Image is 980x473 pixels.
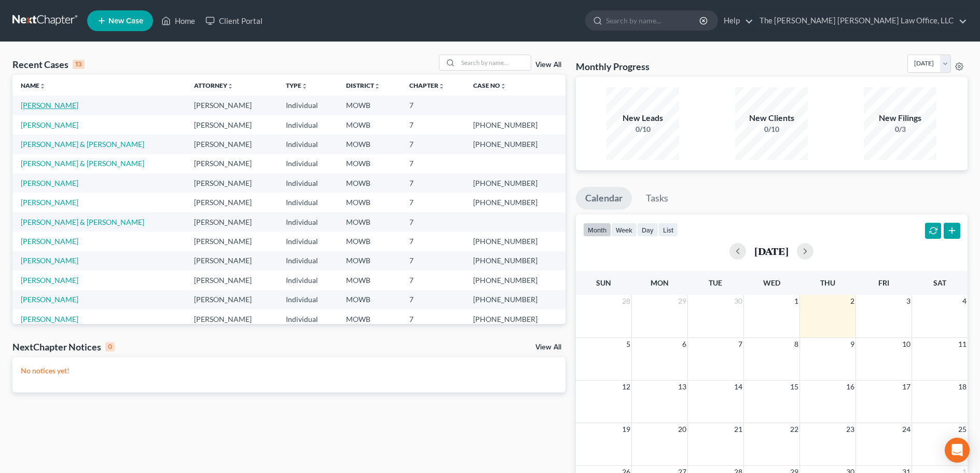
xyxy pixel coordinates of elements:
[401,134,465,154] td: 7
[21,120,78,129] a: [PERSON_NAME]
[576,187,632,210] a: Calendar
[186,173,278,193] td: [PERSON_NAME]
[21,140,144,148] a: [PERSON_NAME] & [PERSON_NAME]
[278,96,338,115] td: Individual
[535,61,561,69] a: View All
[719,11,753,30] a: Help
[845,381,855,393] span: 16
[338,193,401,212] td: MOWB
[793,338,799,350] span: 8
[957,381,968,393] span: 18
[606,11,701,30] input: Search by name...
[637,187,678,210] a: Tasks
[186,134,278,154] td: [PERSON_NAME]
[338,232,401,251] td: MOWB
[186,271,278,290] td: [PERSON_NAME]
[21,101,78,110] a: [PERSON_NAME]
[606,112,679,124] div: New Leads
[21,295,78,304] a: [PERSON_NAME]
[338,154,401,173] td: MOWB
[465,309,565,329] td: [PHONE_NUMBER]
[789,381,799,393] span: 15
[611,223,637,237] button: week
[338,96,401,115] td: MOWB
[864,112,936,124] div: New Filings
[338,309,401,329] td: MOWB
[957,423,968,436] span: 25
[108,17,143,25] span: New Case
[793,295,799,307] span: 1
[677,295,687,307] span: 29
[186,96,278,115] td: [PERSON_NAME]
[338,134,401,154] td: MOWB
[186,232,278,251] td: [PERSON_NAME]
[901,423,912,436] span: 24
[21,82,46,89] a: Nameunfold_more
[621,295,631,307] span: 28
[338,173,401,193] td: MOWB
[401,212,465,232] td: 7
[338,290,401,309] td: MOWB
[621,381,631,393] span: 12
[733,381,743,393] span: 14
[21,159,144,168] a: [PERSON_NAME] & [PERSON_NAME]
[905,295,912,307] span: 3
[878,278,889,287] span: Fri
[12,58,85,71] div: Recent Cases
[21,198,78,207] a: [PERSON_NAME]
[864,124,936,134] div: 0/3
[933,278,946,287] span: Sat
[820,278,835,287] span: Thu
[658,223,678,237] button: list
[200,11,268,30] a: Client Portal
[21,366,557,376] p: No notices yet!
[12,341,115,353] div: NextChapter Notices
[849,338,855,350] span: 9
[438,83,445,89] i: unfold_more
[709,278,722,287] span: Tue
[73,60,85,69] div: 13
[278,193,338,212] td: Individual
[278,251,338,271] td: Individual
[621,423,631,436] span: 19
[401,115,465,134] td: 7
[458,55,531,70] input: Search by name...
[186,193,278,212] td: [PERSON_NAME]
[677,381,687,393] span: 13
[465,271,565,290] td: [PHONE_NUMBER]
[21,276,78,285] a: [PERSON_NAME]
[401,271,465,290] td: 7
[901,338,912,350] span: 10
[278,309,338,329] td: Individual
[465,134,565,154] td: [PHONE_NUMBER]
[278,271,338,290] td: Individual
[401,96,465,115] td: 7
[278,134,338,154] td: Individual
[596,278,611,287] span: Sun
[465,290,565,309] td: [PHONE_NUMBER]
[465,193,565,212] td: [PHONE_NUMBER]
[338,271,401,290] td: MOWB
[227,83,233,89] i: unfold_more
[338,251,401,271] td: MOWB
[278,290,338,309] td: Individual
[677,423,687,436] span: 20
[278,173,338,193] td: Individual
[401,251,465,271] td: 7
[945,438,970,463] div: Open Intercom Messenger
[957,338,968,350] span: 11
[733,295,743,307] span: 30
[576,60,650,73] h3: Monthly Progress
[535,344,561,351] a: View All
[301,83,308,89] i: unfold_more
[278,154,338,173] td: Individual
[473,82,506,89] a: Case Nounfold_more
[606,124,679,134] div: 0/10
[401,309,465,329] td: 7
[961,295,968,307] span: 4
[401,232,465,251] td: 7
[625,338,631,350] span: 5
[733,423,743,436] span: 21
[465,232,565,251] td: [PHONE_NUMBER]
[21,237,78,246] a: [PERSON_NAME]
